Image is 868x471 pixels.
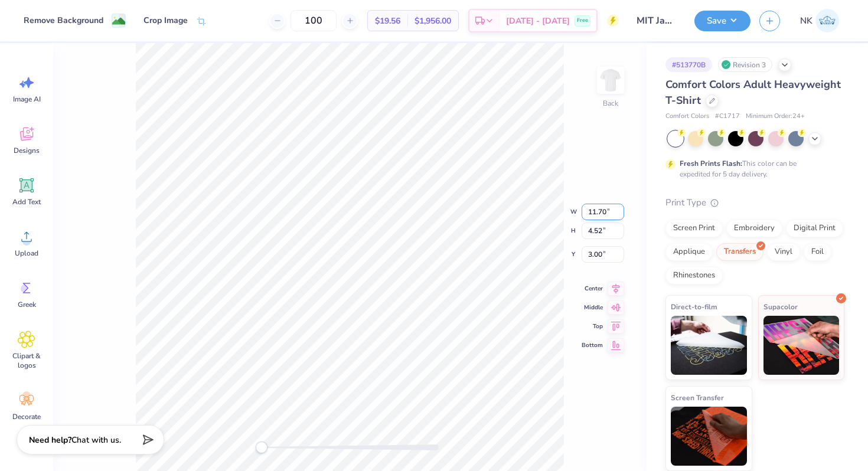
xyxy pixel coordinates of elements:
[718,57,772,72] div: Revision 3
[12,197,41,207] span: Add Text
[680,159,742,168] strong: Fresh Prints Flash:
[665,57,712,72] div: # 513770B
[7,351,46,370] span: Clipart & logos
[603,98,618,109] div: Back
[628,9,686,32] input: Untitled Design
[24,14,103,27] div: Remove Background
[71,434,121,446] span: Chat with us.
[726,220,782,237] div: Embroidery
[15,248,38,258] span: Upload
[665,267,723,284] div: Rhinestones
[671,300,717,313] span: Direct-to-film
[582,322,603,331] span: Top
[29,434,71,446] strong: Need help?
[599,68,622,92] img: Back
[577,17,588,25] span: Free
[767,243,800,261] div: Vinyl
[375,15,400,27] span: $19.56
[795,9,844,32] a: NK
[694,11,750,31] button: Save
[786,220,843,237] div: Digital Print
[18,300,36,309] span: Greek
[680,158,825,179] div: This color can be expedited for 5 day delivery.
[291,10,337,31] input: – –
[12,412,41,421] span: Decorate
[665,196,844,210] div: Print Type
[671,316,747,375] img: Direct-to-film
[671,407,747,466] img: Screen Transfer
[13,94,41,104] span: Image AI
[716,243,763,261] div: Transfers
[665,243,713,261] div: Applique
[665,220,723,237] div: Screen Print
[746,112,805,122] span: Minimum Order: 24 +
[665,112,709,122] span: Comfort Colors
[14,146,40,155] span: Designs
[256,441,267,453] div: Accessibility label
[582,341,603,350] span: Bottom
[415,15,451,27] span: $1,956.00
[800,14,812,28] span: NK
[763,300,798,313] span: Supacolor
[804,243,831,261] div: Foil
[815,9,839,32] img: Nasrullah Khan
[665,77,841,107] span: Comfort Colors Adult Heavyweight T-Shirt
[506,15,570,27] span: [DATE] - [DATE]
[763,316,840,375] img: Supacolor
[143,14,188,27] div: Crop Image
[582,284,603,293] span: Center
[671,391,724,404] span: Screen Transfer
[582,303,603,312] span: Middle
[715,112,740,122] span: # C1717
